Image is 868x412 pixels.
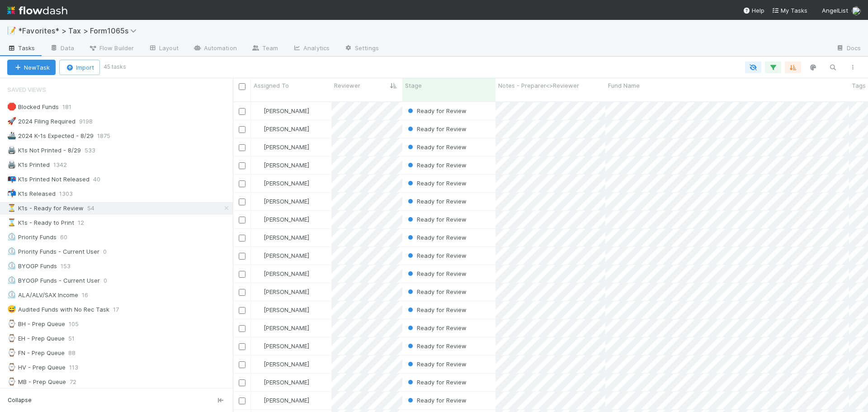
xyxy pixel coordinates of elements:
input: Toggle Row Selected [239,289,245,296]
span: Collapse [8,396,32,404]
img: avatar_66854b90-094e-431f-b713-6ac88429a2b8.png [255,270,262,277]
div: FN - Prep Queue [7,347,65,359]
input: Toggle Row Selected [239,199,245,205]
span: 📝 [7,27,16,34]
span: [PERSON_NAME] [264,360,309,368]
span: ⌚ [7,320,16,327]
div: Blocked Funds [7,101,59,113]
span: Tags [852,81,866,90]
a: Analytics [285,42,337,56]
span: [PERSON_NAME] [264,379,309,386]
div: Ready for Review [406,323,467,332]
a: Data [42,42,81,56]
span: [PERSON_NAME] [264,324,309,331]
input: Toggle Row Selected [239,217,245,223]
div: Help [743,6,764,15]
div: K1s Printed Not Released [7,174,90,185]
span: 1342 [53,159,76,170]
div: Ready for Review [406,396,467,405]
img: avatar_66854b90-094e-431f-b713-6ac88429a2b8.png [255,125,262,133]
span: 🛑 [7,103,16,110]
span: Stage [405,81,422,90]
div: Ready for Review [406,269,467,278]
span: 51 [68,333,84,344]
input: Toggle Row Selected [239,126,245,133]
div: [PERSON_NAME] [255,323,309,332]
span: 🚀 [7,117,16,125]
span: ⏲️ [7,276,16,284]
span: 181 [62,101,80,113]
input: Toggle Row Selected [239,108,245,115]
span: 16 [82,289,97,301]
a: Docs [829,42,868,56]
span: ⏲️ [7,262,16,270]
input: Toggle Row Selected [239,235,245,242]
img: avatar_711f55b7-5a46-40da-996f-bc93b6b86381.png [255,397,262,404]
span: Ready for Review [406,270,467,277]
div: [PERSON_NAME] [255,197,309,206]
input: Toggle All Rows Selected [239,83,245,90]
div: Ready for Review [406,378,467,387]
span: 40 [93,174,109,185]
span: ⌚ [7,334,16,342]
span: ⏳ [7,204,16,212]
img: avatar_711f55b7-5a46-40da-996f-bc93b6b86381.png [255,379,262,386]
span: [PERSON_NAME] [264,397,309,404]
span: Ready for Review [406,234,467,241]
span: ⏲️ [7,291,16,298]
span: 72 [70,376,85,388]
div: BYOGP Funds - Current User [7,275,100,286]
span: 0 [104,275,116,286]
div: Priority Funds [7,232,57,243]
span: 88 [68,347,85,359]
span: Ready for Review [406,161,467,169]
span: Ready for Review [406,288,467,295]
img: avatar_d45d11ee-0024-4901-936f-9df0a9cc3b4e.png [255,180,262,187]
input: Toggle Row Selected [239,271,245,278]
div: Ready for Review [406,124,467,133]
span: Ready for Review [406,360,467,368]
span: Notes - Preparer<>Reviewer [498,81,579,90]
span: Ready for Review [406,107,467,114]
img: avatar_37569647-1c78-4889-accf-88c08d42a236.png [852,6,861,15]
img: avatar_66854b90-094e-431f-b713-6ac88429a2b8.png [255,324,262,331]
div: Ready for Review [406,142,467,152]
div: ALA/ALV/SAX Income [7,289,78,301]
span: ⌚ [7,363,16,371]
span: 0 [103,246,116,257]
span: Tasks [7,43,35,52]
img: avatar_66854b90-094e-431f-b713-6ac88429a2b8.png [255,234,262,241]
div: K1s Released [7,188,56,199]
span: Ready for Review [406,324,467,331]
div: [PERSON_NAME] [255,106,309,115]
span: Ready for Review [406,198,467,205]
input: Toggle Row Selected [239,379,245,386]
span: [PERSON_NAME] [264,306,309,313]
div: [PERSON_NAME] [255,396,309,405]
img: avatar_66854b90-094e-431f-b713-6ac88429a2b8.png [255,143,262,151]
input: Toggle Row Selected [239,253,245,260]
div: Ready for Review [406,161,467,170]
a: Flow Builder [81,42,141,56]
span: ⏲️ [7,247,16,255]
div: [PERSON_NAME] [255,179,309,188]
div: Ready for Review [406,341,467,350]
img: logo-inverted-e16ddd16eac7371096b0.svg [7,3,67,18]
span: My Tasks [772,7,807,14]
div: BYOGP Funds [7,260,57,272]
div: [PERSON_NAME] [255,142,309,152]
span: 113 [69,362,87,373]
span: ⌚ [7,349,16,356]
span: Ready for Review [406,216,467,223]
img: avatar_711f55b7-5a46-40da-996f-bc93b6b86381.png [255,161,262,169]
div: EH - Prep Queue [7,333,65,344]
span: [PERSON_NAME] [264,198,309,205]
span: Reviewer [334,81,360,90]
div: [PERSON_NAME] [255,124,309,133]
div: 2024 Filing Required [7,116,75,127]
div: Ready for Review [406,251,467,260]
div: K1s Printed [7,159,50,170]
div: [PERSON_NAME] [255,215,309,224]
input: Toggle Row Selected [239,180,245,187]
input: Toggle Row Selected [239,361,245,368]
